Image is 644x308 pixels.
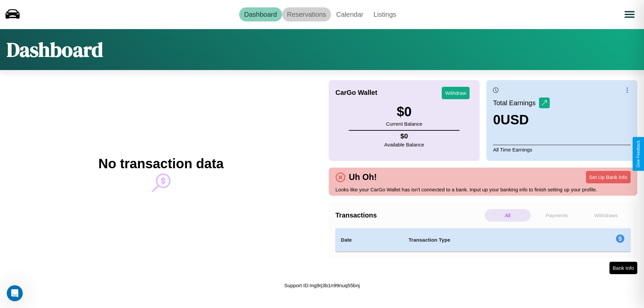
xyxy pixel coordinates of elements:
h4: Transactions [335,211,483,219]
h1: Dashboard [7,36,103,63]
p: Looks like your CarGo Wallet has isn't connected to a bank. Input up your banking info to finish ... [335,185,631,194]
h4: Transaction Type [409,236,561,244]
h4: CarGo Wallet [335,89,377,97]
div: Give Feedback [636,140,641,168]
p: All Time Earnings [493,145,631,154]
table: simple table [335,228,631,252]
a: Listings [368,7,401,21]
p: Total Earnings [493,97,539,109]
button: Open menu [620,5,639,24]
h3: 0 USD [493,112,550,127]
h3: $ 0 [386,104,422,119]
h4: Uh Oh! [345,172,380,182]
p: Available Balance [384,140,424,149]
a: Dashboard [239,7,282,21]
h4: $ 0 [384,132,424,140]
button: Withdraw [442,87,470,99]
p: Current Balance [386,119,422,128]
p: Support ID: mg9rj3b1n99nuq55bnj [284,281,360,290]
iframe: Intercom live chat [7,285,23,301]
p: Withdraws [583,209,629,222]
a: Reservations [282,7,331,21]
button: Bank Info [609,262,637,274]
h4: Date [341,236,398,244]
p: All [485,209,531,222]
a: Calendar [331,7,368,21]
p: Payments [534,209,580,222]
h2: No transaction data [98,156,223,171]
button: Set Up Bank Info [586,171,631,183]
